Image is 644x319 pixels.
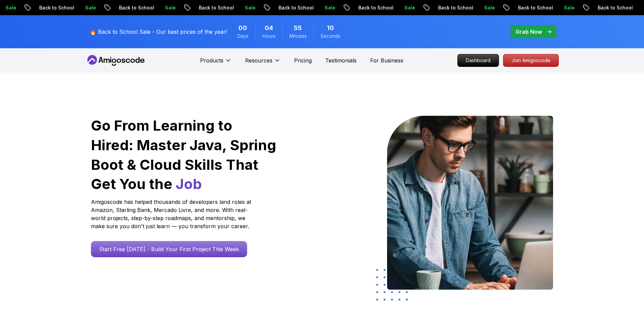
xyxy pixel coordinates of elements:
p: 🔥 Back to School Sale - Our best prices of the year! [90,28,227,36]
button: Products [200,56,232,70]
p: Amigoscode has helped thousands of developers land roles at Amazon, Starling Bank, Mercado Livre,... [91,198,253,230]
p: Back to School [112,4,158,11]
p: Sale [238,4,259,11]
p: Join Amigoscode [503,54,558,67]
p: Back to School [32,4,78,11]
p: Dashboard [458,54,499,67]
p: Sale [158,4,180,11]
span: 10 Seconds [327,23,334,33]
p: Sale [397,4,419,11]
a: For Business [370,56,403,64]
span: Minutes [289,33,307,39]
span: Days [237,33,248,39]
a: Start Free [DATE] - Build Your First Project This Week [91,241,247,257]
button: Resources [245,56,281,70]
a: Join Amigoscode [503,54,559,67]
p: Back to School [192,4,238,11]
img: hero [387,116,553,290]
p: Back to School [271,4,317,11]
p: Back to School [591,4,637,11]
span: Job [176,175,202,192]
p: Sale [78,4,100,11]
p: Grab Now [516,28,542,36]
h1: Go From Learning to Hired: Master Java, Spring Boot & Cloud Skills That Get You the [91,116,277,194]
span: Seconds [320,33,340,39]
span: 0 Days [238,23,247,33]
p: Back to School [511,4,557,11]
a: Testimonials [325,56,357,64]
p: Back to School [431,4,477,11]
span: 55 Minutes [294,23,302,33]
p: Products [200,56,223,64]
span: 4 Hours [265,23,273,33]
span: Hours [262,33,276,39]
p: Resources [245,56,272,64]
a: Pricing [294,56,312,64]
p: Sale [317,4,339,11]
p: Sale [477,4,499,11]
p: Sale [557,4,578,11]
a: Dashboard [457,54,499,67]
p: Back to School [351,4,397,11]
